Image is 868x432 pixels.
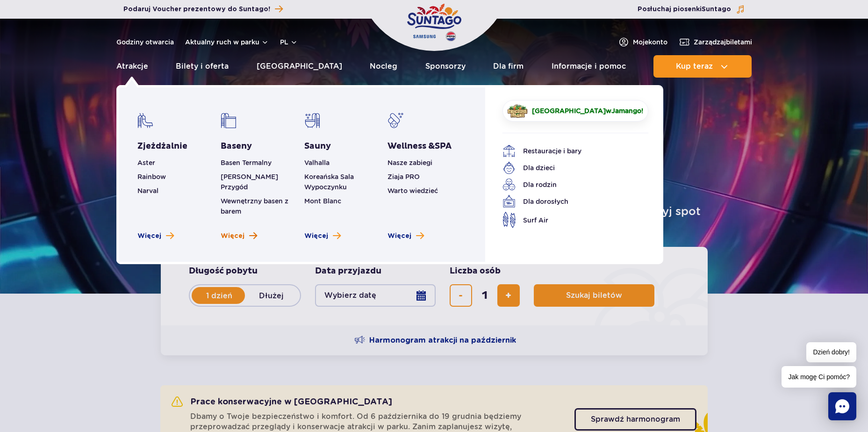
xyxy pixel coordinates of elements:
span: Jamango [611,107,641,115]
span: Dzień dobry! [806,342,856,362]
a: Informacje i pomoc [552,55,626,78]
span: Więcej [387,231,411,241]
a: Rainbow [137,173,166,180]
a: Dla firm [493,55,524,78]
a: Zobacz więcej zjeżdżalni [137,231,174,241]
button: pl [280,37,298,47]
span: SPA [435,141,452,151]
a: [GEOGRAPHIC_DATA]wJamango! [502,100,648,122]
a: Atrakcje [116,55,148,78]
a: Mont Blanc [304,197,341,205]
button: Aktualny ruch w parku [185,38,269,46]
a: Sauny [304,141,331,152]
a: Dla rodzin [502,178,634,191]
a: [PERSON_NAME] Przygód [221,173,278,191]
a: Aster [137,159,155,166]
a: Wewnętrzny basen z barem [221,197,288,215]
a: Godziny otwarcia [116,37,174,47]
a: Zobacz więcej basenów [221,231,257,241]
span: Jak mogę Ci pomóc? [782,366,856,388]
a: Narval [137,187,158,194]
span: Więcej [221,231,244,241]
a: Nasze zabiegi [387,159,432,166]
span: w ! [532,106,644,115]
span: Więcej [137,231,161,241]
a: Mojekonto [618,36,667,48]
span: Moje konto [633,37,667,47]
a: [GEOGRAPHIC_DATA] [257,55,342,78]
a: Sponsorzy [425,55,466,78]
span: Wellness & [387,141,452,151]
div: Chat [828,392,856,420]
a: Zobacz więcej saun [304,231,341,241]
span: Kup teraz [676,62,713,71]
a: Dla dorosłych [502,195,634,208]
a: Nocleg [370,55,397,78]
span: Surf Air [523,215,548,225]
span: Zarządzaj biletami [694,37,752,47]
a: Baseny [221,141,252,152]
a: Zjeżdżalnie [137,141,187,152]
span: Więcej [304,231,328,241]
button: Kup teraz [653,55,752,78]
a: Restauracje i bary [502,144,634,158]
span: [GEOGRAPHIC_DATA] [532,107,606,115]
a: Surf Air [502,212,634,228]
a: Zarządzajbiletami [679,36,752,48]
a: Basen Termalny [221,159,272,166]
a: Dla dzieci [502,161,634,174]
a: Valhalla [304,159,330,166]
a: Zobacz więcej Wellness & SPA [387,231,424,241]
a: Koreańska Sala Wypoczynku [304,173,354,191]
a: Bilety i oferta [176,55,229,78]
a: Warto wiedzieć [387,187,438,194]
a: Ziaja PRO [387,173,420,180]
a: Wellness &SPA [387,141,452,152]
